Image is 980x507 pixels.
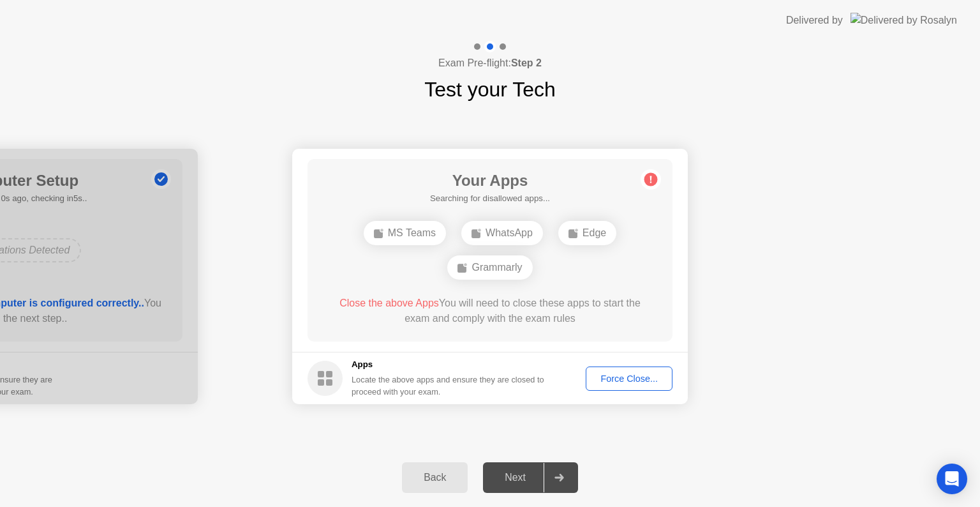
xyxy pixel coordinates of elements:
div: Open Intercom Messenger [937,464,967,494]
div: Edge [558,221,616,245]
h5: Apps [352,358,545,371]
h5: Searching for disallowed apps... [430,192,550,205]
img: Delivered by Rosalyn [850,13,957,27]
div: Grammarly [447,255,532,280]
div: MS Teams [364,221,446,245]
div: Force Close... [590,374,668,384]
div: Locate the above apps and ensure they are closed to proceed with your exam. [352,374,545,398]
h4: Exam Pre-flight: [438,56,542,71]
span: Close the above Apps [339,298,439,308]
div: You will need to close these apps to start the exam and comply with the exam rules [326,296,655,326]
div: Back [406,472,464,483]
div: Next [487,472,544,483]
h1: Your Apps [430,169,550,192]
b: Step 2 [511,57,542,68]
div: Delivered by [786,13,843,28]
div: WhatsApp [461,221,543,245]
button: Back [402,462,468,493]
button: Next [483,462,578,493]
button: Force Close... [586,367,672,391]
h1: Test your Tech [424,74,556,105]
